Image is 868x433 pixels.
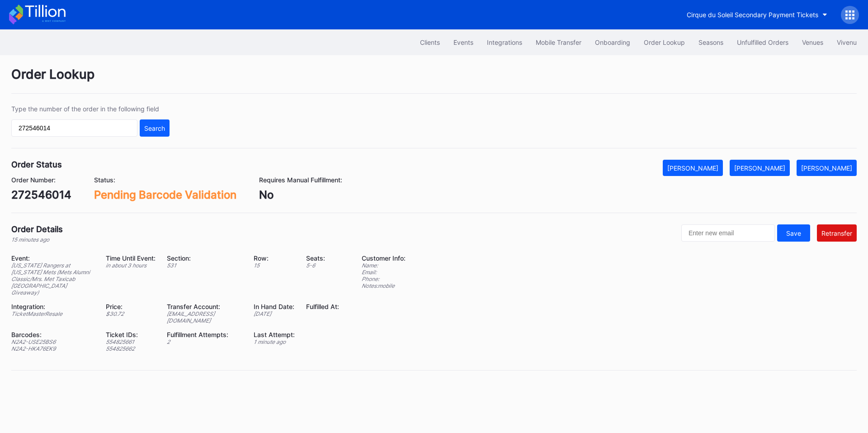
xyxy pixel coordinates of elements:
[667,164,718,172] div: [PERSON_NAME]
[795,34,830,51] button: Venues
[167,254,242,262] div: Section:
[447,34,480,51] button: Events
[588,34,637,51] button: Onboarding
[254,254,295,262] div: Row:
[11,119,137,137] input: GT59662
[259,188,342,201] div: No
[306,303,339,310] div: Fulfilled At:
[730,160,790,176] button: [PERSON_NAME]
[362,276,406,282] div: Phone:
[11,176,71,184] div: Order Number:
[106,262,156,269] div: in about 3 hours
[167,310,242,324] div: [EMAIL_ADDRESS][DOMAIN_NAME]
[11,338,94,345] div: N2A2-USE25BS6
[529,34,588,51] button: Mobile Transfer
[681,224,775,242] input: Enter new email
[94,188,236,201] div: Pending Barcode Validation
[11,188,71,201] div: 272546014
[687,11,818,19] div: Cirque du Soleil Secondary Payment Tickets
[692,34,730,51] button: Seasons
[106,254,156,262] div: Time Until Event:
[821,229,852,237] div: Retransfer
[663,160,723,176] button: [PERSON_NAME]
[11,224,63,234] div: Order Details
[737,38,788,46] div: Unfulfilled Orders
[680,6,834,23] button: Cirque du Soleil Secondary Payment Tickets
[11,345,94,352] div: N2A2-HKA76EK9
[730,34,795,51] button: Unfulfilled Orders
[362,269,406,276] div: Email:
[11,105,170,113] div: Type the number of the order in the following field
[254,303,295,310] div: In Hand Date:
[106,331,156,338] div: Ticket IDs:
[254,338,295,345] div: 1 minute ago
[817,224,857,242] button: Retransfer
[167,331,242,338] div: Fulfillment Attempts:
[254,310,295,317] div: [DATE]
[11,303,94,310] div: Integration:
[413,34,447,51] button: Clients
[306,262,339,269] div: 5 - 6
[362,254,406,262] div: Customer Info:
[11,331,94,338] div: Barcodes:
[167,338,242,345] div: 2
[802,38,823,46] div: Venues
[362,262,406,269] div: Name:
[797,160,857,176] button: [PERSON_NAME]
[487,38,522,46] div: Integrations
[254,331,295,338] div: Last Attempt:
[420,38,440,46] div: Clients
[536,38,581,46] div: Mobile Transfer
[167,262,242,269] div: 531
[830,34,863,51] button: Vivenu
[801,164,852,172] div: [PERSON_NAME]
[259,176,342,184] div: Requires Manual Fulfillment:
[106,338,156,345] div: 554825661
[106,310,156,317] div: $ 30.72
[94,176,236,184] div: Status:
[11,262,94,296] div: [US_STATE] Rangers at [US_STATE] Mets (Mets Alumni Classic/Mrs. Met Taxicab [GEOGRAPHIC_DATA] Giv...
[453,38,473,46] div: Events
[644,38,685,46] div: Order Lookup
[362,282,406,289] div: Notes: mobile
[786,229,801,237] div: Save
[480,34,529,51] button: Integrations
[254,262,295,269] div: 15
[306,254,339,262] div: Seats:
[595,38,630,46] div: Onboarding
[734,164,785,172] div: [PERSON_NAME]
[637,34,692,51] button: Order Lookup
[698,38,723,46] div: Seasons
[11,67,857,94] div: Order Lookup
[11,310,94,317] div: TicketMasterResale
[11,236,63,243] div: 15 minutes ago
[777,224,810,242] button: Save
[106,303,156,310] div: Price:
[11,254,94,262] div: Event:
[167,303,242,310] div: Transfer Account:
[106,345,156,352] div: 554825662
[144,124,165,132] div: Search
[837,38,857,46] div: Vivenu
[140,119,170,137] button: Search
[11,160,62,169] div: Order Status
